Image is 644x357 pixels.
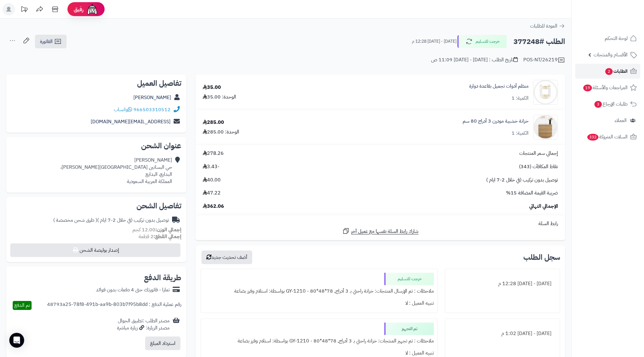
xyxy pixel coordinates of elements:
a: [PERSON_NAME] [133,94,171,101]
span: تم الدفع [14,302,30,309]
a: [EMAIL_ADDRESS][DOMAIN_NAME] [91,118,171,125]
span: ( طرق شحن مخصصة ) [53,216,97,224]
a: الفاتورة [35,35,67,48]
span: العودة للطلبات [530,22,557,30]
a: لوحة التحكم [575,31,640,46]
a: العملاء [575,113,640,128]
span: العملاء [615,116,627,125]
span: ضريبة القيمة المضافة 15% [506,189,558,197]
span: رفيق [74,6,84,13]
a: 966503310512 [133,106,171,113]
h3: سجل الطلب [523,254,560,261]
div: رقم عملية الدفع : 48793a25-78f8-491b-aa9b-803b7f95b8dd [47,301,181,310]
a: واتساب [114,106,132,113]
img: 1729525667-110316010062-90x90.jpg [534,80,558,105]
div: ملاحظات : تم تجهيز المنتجات: خزانة راحتي بـ 3 أدراج, 78*48*80 - GY-1210 بواسطة: استلام وفرز بضاعة [205,335,434,347]
a: منظم أدوات تجميل بقاعدة دوارة [469,83,529,90]
span: 2 [605,68,613,75]
div: توصيل بدون تركيب (في خلال 2-7 ايام ) [53,217,169,224]
div: تاريخ الطلب : [DATE] - [DATE] 11:09 ص [431,56,518,63]
div: ملاحظات : تم الإرسال المنتجات: خزانة راحتي بـ 3 أدراج, 78*48*80 - GY-1210 بواسطة: استلام وفرز بضاعة [205,285,434,297]
span: -3.43 [203,163,219,170]
div: Open Intercom Messenger [9,333,24,348]
strong: إجمالي القطع: [153,233,181,240]
div: الوحدة: 285.00 [203,128,239,136]
a: خزانة خشبية مودرن 3 أدراج 80 سم [463,118,529,125]
span: الفاتورة [40,38,53,45]
a: السلات المتروكة332 [575,129,640,144]
a: العودة للطلبات [530,22,565,30]
span: السلات المتروكة [587,133,628,141]
span: 3 [594,101,602,108]
span: الإجمالي النهائي [529,203,558,210]
span: 40.00 [203,176,221,184]
div: POS-NT/26219 [523,56,565,64]
div: [PERSON_NAME] حي البساتين [GEOGRAPHIC_DATA][PERSON_NAME]، البدايع، البدايع المملكة العربية السعودية [60,157,172,185]
div: الكمية: 1 [512,95,529,102]
a: طلبات الإرجاع3 [575,97,640,111]
span: 332 [587,134,599,141]
div: مصدر الطلب :تطبيق الجوال [117,317,170,332]
div: الوحدة: 35.00 [203,94,236,101]
a: المراجعات والأسئلة19 [575,80,640,95]
a: شارك رابط السلة نفسها مع عميل آخر [342,227,419,235]
h2: طريقة الدفع [144,274,181,281]
div: [DATE] - [DATE] 1:02 م [449,328,556,340]
div: 285.00 [203,119,224,126]
small: 2 قطعة [139,233,181,240]
span: 278.26 [203,150,224,157]
div: تم التجهيز [384,323,434,335]
a: الطلبات2 [575,64,640,79]
img: 1757488079-1-90x90.jpg [534,115,558,140]
h2: الطلب #377248 [513,35,565,48]
button: إصدار بوليصة الشحن [10,243,180,257]
div: رابط السلة [198,220,563,227]
span: لوحة التحكم [605,34,628,43]
div: 35.00 [203,84,221,91]
small: 12.00 كجم [132,226,181,233]
div: خرجت للتسليم [384,273,434,285]
div: تمارا - فاتورتك حتى 4 دفعات بدون فوائد [96,286,170,294]
span: الأقسام والمنتجات [594,50,628,59]
div: الكمية: 1 [512,130,529,137]
h2: تفاصيل العميل [11,80,181,87]
span: توصيل بدون تركيب (في خلال 2-7 ايام ) [486,176,558,184]
span: 19 [583,85,592,91]
h2: تفاصيل الشحن [11,202,181,210]
span: 47.22 [203,189,221,197]
span: إجمالي سعر المنتجات [519,150,558,157]
button: خرجت للتسليم [457,35,507,48]
div: [DATE] - [DATE] 12:28 م [449,278,556,290]
small: [DATE] - [DATE] 12:28 م [412,38,456,45]
button: استرداد المبلغ [145,337,180,350]
span: نقاط المكافآت (343) [519,163,558,170]
div: تنبيه العميل : لا [205,297,434,309]
img: ai-face.png [86,3,98,15]
h2: عنوان الشحن [11,142,181,150]
span: طلبات الإرجاع [594,100,628,108]
button: أضف تحديث جديد [201,250,252,264]
span: شارك رابط السلة نفسها مع عميل آخر [351,228,419,235]
span: 362.06 [203,203,224,210]
a: تحديثات المنصة [16,3,32,17]
span: المراجعات والأسئلة [583,83,628,92]
strong: إجمالي الوزن: [155,226,181,233]
span: الطلبات [605,67,628,76]
div: مصدر الزيارة: زيارة مباشرة [117,324,170,332]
